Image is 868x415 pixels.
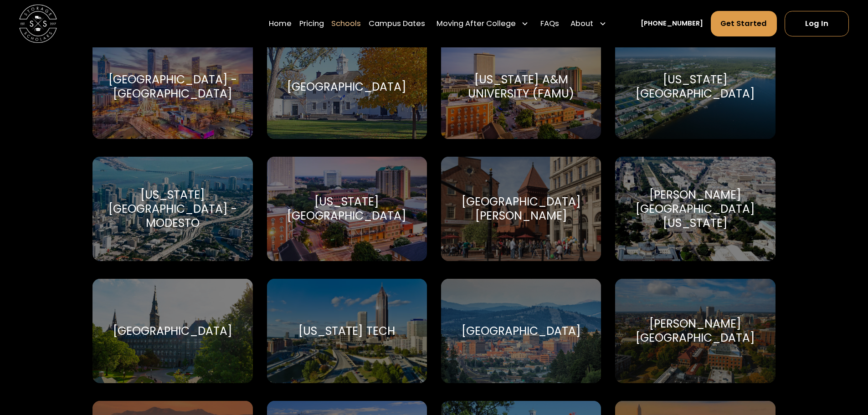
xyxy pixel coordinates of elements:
[437,18,516,30] div: Moving After College
[570,18,593,30] div: About
[267,35,427,139] a: Go to selected school
[287,80,406,94] div: [GEOGRAPHIC_DATA]
[627,317,764,345] div: [PERSON_NAME][GEOGRAPHIC_DATA]
[19,5,57,42] a: home
[92,279,252,383] a: Go to selected school
[452,72,590,101] div: [US_STATE] A&M University (FAMU)
[369,10,425,37] a: Campus Dates
[711,11,777,36] a: Get Started
[441,279,601,383] a: Go to selected school
[441,35,601,139] a: Go to selected school
[615,157,775,261] a: Go to selected school
[113,324,232,338] div: [GEOGRAPHIC_DATA]
[19,5,57,42] img: Storage Scholars main logo
[433,10,533,37] div: Moving After College
[92,157,252,261] a: Go to selected school
[615,35,775,139] a: Go to selected school
[627,188,764,231] div: [PERSON_NAME][GEOGRAPHIC_DATA][US_STATE]
[104,188,241,231] div: [US_STATE][GEOGRAPHIC_DATA] - Modesto
[92,35,252,139] a: Go to selected school
[441,157,601,261] a: Go to selected school
[785,11,849,36] a: Log In
[540,10,559,37] a: FAQs
[567,10,611,37] div: About
[462,324,581,338] div: [GEOGRAPHIC_DATA]
[615,279,775,383] a: Go to selected school
[267,157,427,261] a: Go to selected school
[298,324,395,338] div: [US_STATE] Tech
[641,19,703,29] a: [PHONE_NUMBER]
[267,279,427,383] a: Go to selected school
[331,10,361,37] a: Schools
[299,10,324,37] a: Pricing
[104,72,241,101] div: [GEOGRAPHIC_DATA] - [GEOGRAPHIC_DATA]
[269,10,292,37] a: Home
[627,72,764,101] div: [US_STATE][GEOGRAPHIC_DATA]
[278,195,416,223] div: [US_STATE][GEOGRAPHIC_DATA]
[452,195,590,223] div: [GEOGRAPHIC_DATA][PERSON_NAME]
